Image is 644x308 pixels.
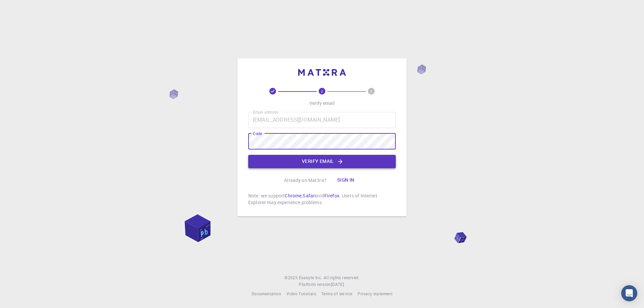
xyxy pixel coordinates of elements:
[286,291,316,296] span: Video Tutorials
[331,282,345,287] span: [DATE] .
[324,274,360,281] span: All rights reserved.
[324,192,339,199] a: Firefox
[299,281,331,288] span: Platform version
[248,192,396,206] p: Note: we support , and . Users of Internet Explorer may experience problems.
[299,275,322,280] span: Exabyte Inc.
[248,155,396,168] button: Verify email
[284,274,299,281] span: © 2025
[253,131,262,136] label: Code
[252,291,281,296] span: Documentation
[309,100,335,107] p: Verify email
[321,291,352,297] a: Terms of service
[284,177,326,184] p: Already on Mat3ra?
[299,274,322,281] a: Exabyte Inc.
[286,291,316,297] a: Video Tutorials
[331,281,345,288] a: [DATE].
[332,174,360,187] button: Sign in
[252,291,281,297] a: Documentation
[370,89,372,94] text: 3
[285,192,302,199] a: Chrome
[358,291,392,296] span: Privacy statement
[303,192,316,199] a: Safari
[321,89,323,94] text: 2
[321,291,352,296] span: Terms of service
[358,291,392,297] a: Privacy statement
[621,285,637,301] div: Open Intercom Messenger
[253,109,278,115] label: Email address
